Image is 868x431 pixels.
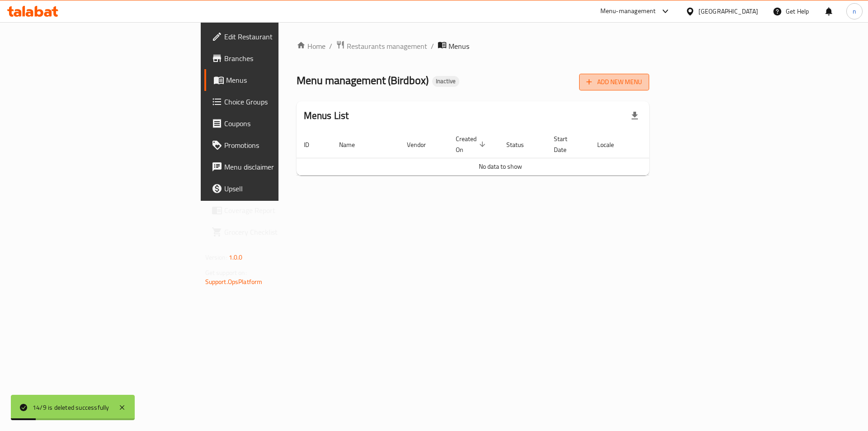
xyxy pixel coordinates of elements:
[336,40,427,52] a: Restaurants management
[304,109,349,123] h2: Menus List
[432,76,459,87] div: Inactive
[297,70,429,90] span: Menu management ( Birdbox )
[853,6,856,16] span: n
[506,139,536,150] span: Status
[554,133,579,155] span: Start Date
[586,76,642,88] span: Add New Menu
[224,161,339,172] span: Menu disclaimer
[204,178,346,199] a: Upsell
[698,6,758,16] div: [GEOGRAPHIC_DATA]
[597,139,626,150] span: Locale
[204,47,346,69] a: Branches
[229,251,243,263] span: 1.0.0
[205,276,263,288] a: Support.OpsPlatform
[600,6,656,17] div: Menu-management
[204,113,346,134] a: Coupons
[297,131,704,175] table: enhanced table
[304,139,321,150] span: ID
[204,134,346,156] a: Promotions
[479,161,522,172] span: No data to show
[407,139,438,150] span: Vendor
[224,140,339,151] span: Promotions
[224,205,339,216] span: Coverage Report
[204,26,346,47] a: Edit Restaurant
[33,403,109,412] div: 14/9 is deleted successfully
[297,40,650,52] nav: breadcrumb
[204,221,346,243] a: Grocery Checklist
[431,41,434,52] li: /
[224,118,339,129] span: Coupons
[205,251,227,263] span: Version:
[204,199,346,221] a: Coverage Report
[204,91,346,113] a: Choice Groups
[339,139,367,150] span: Name
[579,74,649,90] button: Add New Menu
[347,41,427,52] span: Restaurants management
[432,77,459,85] span: Inactive
[224,96,339,107] span: Choice Groups
[205,267,247,279] span: Get support on:
[224,31,339,42] span: Edit Restaurant
[204,69,346,91] a: Menus
[624,105,646,127] div: Export file
[456,133,488,155] span: Created On
[448,41,469,52] span: Menus
[224,183,339,194] span: Upsell
[204,156,346,178] a: Menu disclaimer
[224,53,339,64] span: Branches
[637,131,704,158] th: Actions
[224,227,339,237] span: Grocery Checklist
[226,75,339,85] span: Menus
